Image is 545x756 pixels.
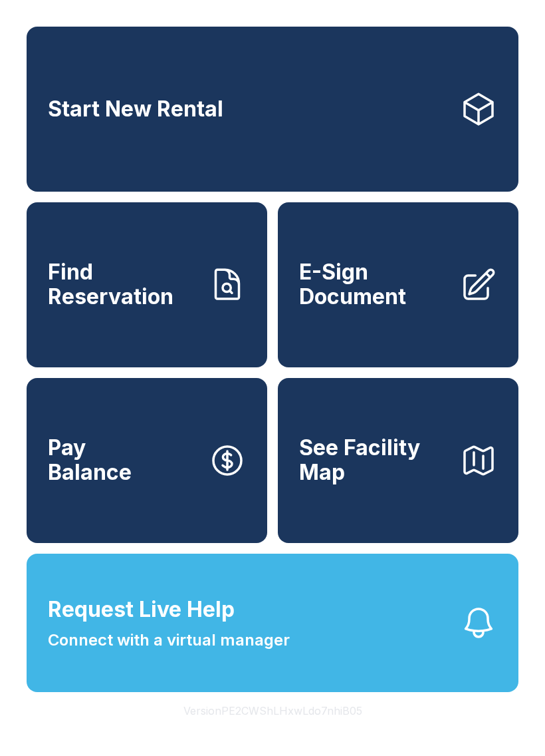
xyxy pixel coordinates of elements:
button: Request Live HelpConnect with a virtual manager [27,554,518,692]
button: See Facility Map [278,378,518,543]
span: See Facility Map [299,436,449,484]
span: Find Reservation [48,260,198,309]
button: VersionPE2CWShLHxwLdo7nhiB05 [173,692,373,729]
span: Connect with a virtual manager [48,628,290,652]
span: Start New Rental [48,97,223,122]
a: Start New Rental [27,27,518,192]
a: E-Sign Document [278,202,518,367]
span: Pay Balance [48,436,132,484]
a: Find Reservation [27,202,267,367]
span: Request Live Help [48,594,235,626]
span: E-Sign Document [299,260,449,309]
a: PayBalance [27,378,267,543]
